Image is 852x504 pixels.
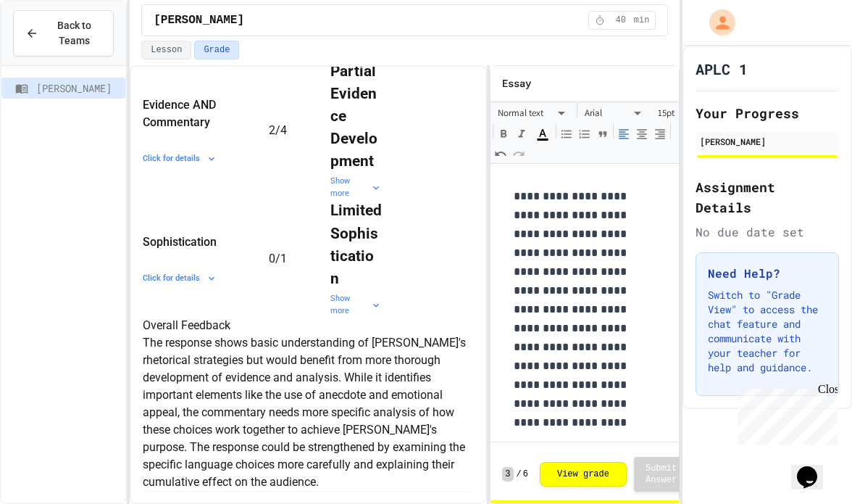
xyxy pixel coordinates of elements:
[330,202,385,287] strong: Limited Sophistication
[696,103,839,123] h2: Your Progress
[708,265,827,282] h3: Need Help?
[540,462,627,487] button: View grade
[275,123,287,136] span: / 4
[634,15,650,26] span: min
[579,103,651,123] div: Arial
[269,252,275,265] span: 0
[143,273,251,285] div: Click for details
[275,252,287,265] span: / 1
[143,153,251,165] div: Click for details
[330,62,380,170] strong: Partial Evidence Development
[513,125,530,143] button: Italic (⌘+I)
[576,125,593,143] button: Numbered List
[615,125,632,143] button: Align Left
[154,12,244,29] span: [PERSON_NAME]
[143,334,474,491] p: The response shows basic understanding of [PERSON_NAME]'s rhetorical strategies but would benefit...
[269,123,275,136] span: 2
[502,467,513,482] span: 3
[700,135,835,148] div: [PERSON_NAME]
[791,446,838,489] iframe: chat widget
[492,145,509,162] button: Undo (⌘+Z)
[47,18,101,49] span: Back to Teams
[143,232,251,252] div: Sophistication
[143,232,251,285] div: SophisticationClick for details
[651,125,669,143] button: Align Right
[609,15,632,26] span: 40
[633,125,651,143] button: Align Center
[646,463,677,486] span: Submit Answer
[330,293,382,317] div: Show more
[517,468,522,480] span: /
[634,457,688,492] button: Submit Answer
[143,317,474,334] h6: Overall Feedback
[13,10,114,57] button: Back to Teams
[36,80,120,96] span: [PERSON_NAME]
[694,6,739,39] div: My Account
[696,177,839,218] h2: Assignment Details
[523,468,528,480] span: 6
[492,103,575,123] div: Normal text
[143,95,251,165] div: Evidence AND CommentaryClick for details
[6,6,100,92] div: Chat with us now!Close
[330,175,382,199] div: Show more
[194,41,239,59] button: Grade
[502,75,531,93] h6: Essay
[696,59,748,79] h1: APLC 1
[558,125,575,143] button: Bullet List
[143,95,251,133] div: Evidence AND Commentary
[141,41,191,59] button: Lesson
[652,103,703,123] div: 15pt
[594,125,611,143] button: Quote
[696,223,839,241] div: No due date set
[708,288,827,375] p: Switch to "Grade View" to access the chat feature and communicate with your teacher for help and ...
[495,125,512,143] button: Bold (⌘+B)
[732,383,838,445] iframe: chat widget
